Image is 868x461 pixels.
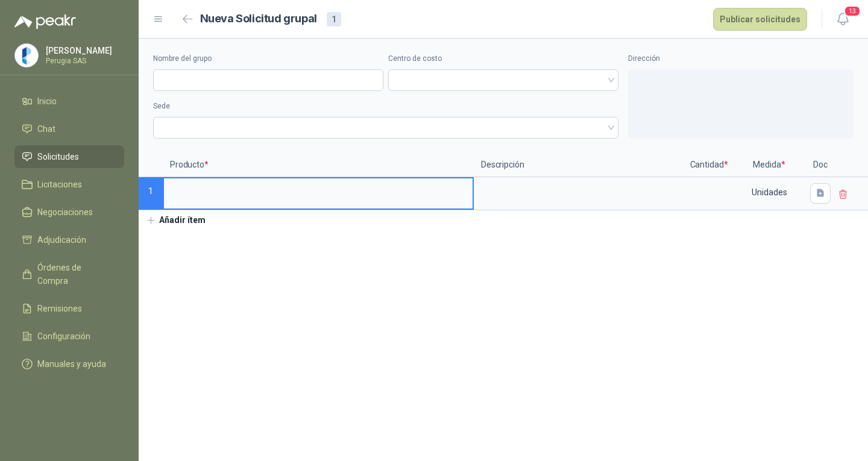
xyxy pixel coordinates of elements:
span: Negociaciones [37,205,93,219]
span: Chat [37,122,55,136]
label: Dirección [628,53,854,64]
p: Cantidad [685,153,733,177]
button: 13 [832,8,854,30]
span: Adjudicación [37,233,86,246]
span: 13 [844,5,861,17]
a: Chat [14,118,124,140]
p: Descripción [474,153,685,177]
span: Inicio [37,95,57,108]
p: Producto [163,153,474,177]
div: 1 [327,12,341,27]
label: Centro de costo [388,53,618,64]
div: Unidades [734,178,804,206]
label: Sede [153,101,618,112]
a: Adjudicación [14,228,124,251]
p: [PERSON_NAME] [46,46,121,55]
a: Manuales y ayuda [14,353,124,375]
span: Configuración [37,330,90,343]
span: Manuales y ayuda [37,357,106,371]
label: Nombre del grupo [153,53,383,64]
p: 1 [139,177,163,210]
button: Publicar solicitudes [713,8,807,31]
a: Órdenes de Compra [14,256,124,292]
h2: Nueva Solicitud grupal [200,10,317,28]
a: Negociaciones [14,201,124,224]
a: Inicio [14,90,124,113]
p: Medida [733,153,805,177]
span: Solicitudes [37,150,79,163]
p: Doc [805,153,835,177]
p: Perugia SAS [46,57,121,64]
a: Configuración [14,325,124,348]
span: Licitaciones [37,178,82,191]
a: Solicitudes [14,145,124,168]
a: Licitaciones [14,173,124,196]
img: Logo peakr [14,14,76,29]
button: Añadir ítem [139,210,213,231]
span: Remisiones [37,302,82,315]
img: Company Logo [15,44,38,67]
span: Órdenes de Compra [37,261,113,287]
a: Remisiones [14,297,124,320]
